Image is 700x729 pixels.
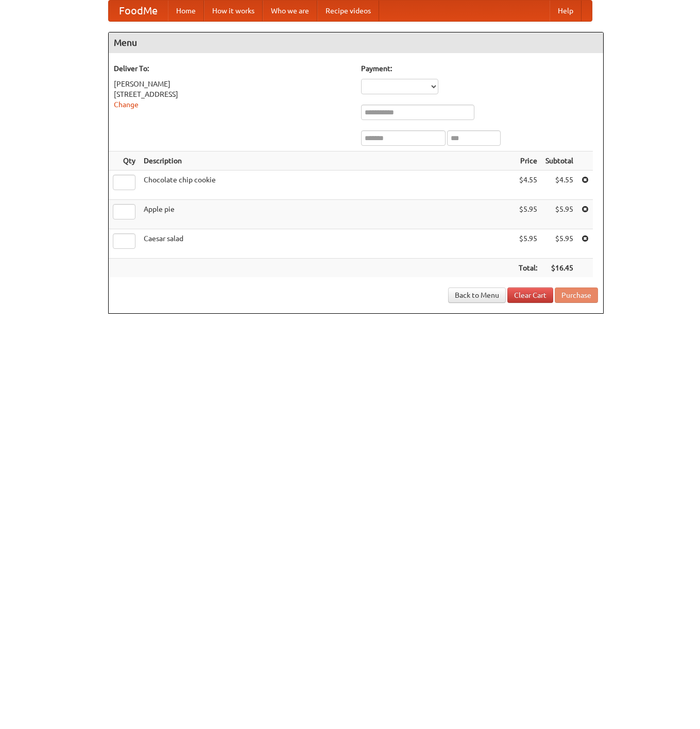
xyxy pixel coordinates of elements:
[114,79,351,89] div: [PERSON_NAME]
[541,171,577,200] td: $4.55
[204,1,263,21] a: How it works
[515,200,541,229] td: $5.95
[114,89,351,99] div: [STREET_ADDRESS]
[114,63,351,74] h5: Deliver To:
[550,1,582,21] a: Help
[317,1,379,21] a: Recipe videos
[168,1,204,21] a: Home
[109,151,140,171] th: Qty
[541,229,577,259] td: $5.95
[541,259,577,278] th: $16.45
[515,229,541,259] td: $5.95
[114,100,139,109] a: Change
[140,200,515,229] td: Apple pie
[448,287,506,303] a: Back to Menu
[140,151,515,171] th: Description
[109,32,603,53] h4: Menu
[263,1,317,21] a: Who we are
[140,229,515,259] td: Caesar salad
[515,151,541,171] th: Price
[541,151,577,171] th: Subtotal
[515,171,541,200] td: $4.55
[140,171,515,200] td: Chocolate chip cookie
[555,287,598,303] button: Purchase
[515,259,541,278] th: Total:
[361,63,598,74] h5: Payment:
[109,1,168,21] a: FoodMe
[541,200,577,229] td: $5.95
[507,287,553,303] a: Clear Cart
